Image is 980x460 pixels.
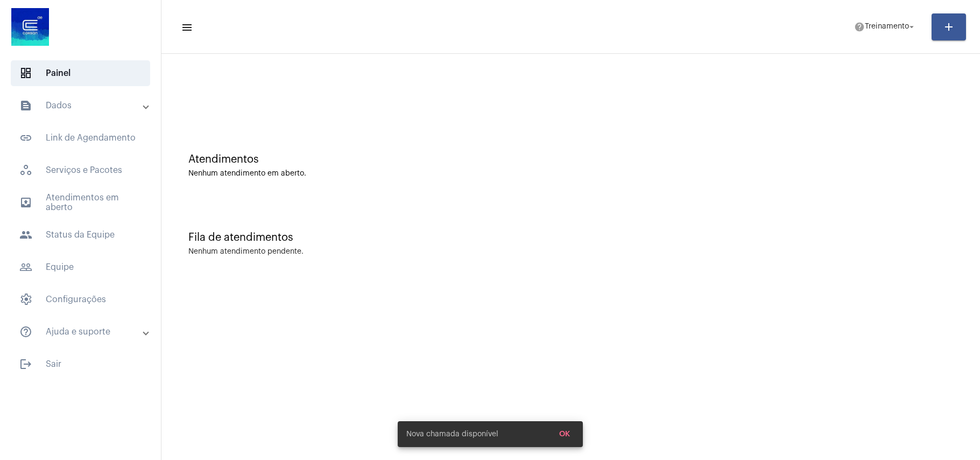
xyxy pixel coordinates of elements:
[19,99,32,112] mat-icon: sidenav icon
[11,125,150,151] span: Link de Agendamento
[188,232,953,243] div: Fila de atendimentos
[19,261,32,274] mat-icon: sidenav icon
[181,21,192,34] mat-icon: sidenav icon
[11,157,150,183] span: Serviços e Pacotes
[11,60,150,86] span: Painel
[188,170,953,178] div: Nenhum atendimento em aberto.
[19,99,144,112] mat-panel-title: Dados
[865,23,909,31] span: Treinamento
[19,228,32,241] mat-icon: sidenav icon
[11,222,150,248] span: Status da Equipe
[19,196,32,209] mat-icon: sidenav icon
[9,5,52,48] img: d4669ae0-8c07-2337-4f67-34b0df7f5ae4.jpeg
[19,325,144,338] mat-panel-title: Ajuda e suporte
[848,16,923,38] button: Treinamento
[19,325,32,338] mat-icon: sidenav icon
[19,293,32,306] span: sidenav icon
[942,20,955,33] mat-icon: add
[907,22,916,32] mat-icon: arrow_drop_down
[406,429,498,440] span: Nova chamada disponível
[19,67,32,80] span: sidenav icon
[854,22,865,32] mat-icon: help
[11,254,150,280] span: Equipe
[19,358,32,371] mat-icon: sidenav icon
[11,287,150,312] span: Configurações
[6,93,161,119] mat-expansion-panel-header: sidenav iconDados
[559,430,570,438] span: OK
[19,164,32,177] span: sidenav icon
[11,351,150,377] span: Sair
[551,424,579,444] button: OK
[6,319,161,345] mat-expansion-panel-header: sidenav iconAjuda e suporte
[11,190,150,215] span: Atendimentos em aberto
[19,131,32,144] mat-icon: sidenav icon
[188,154,953,165] div: Atendimentos
[188,248,304,256] div: Nenhum atendimento pendente.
